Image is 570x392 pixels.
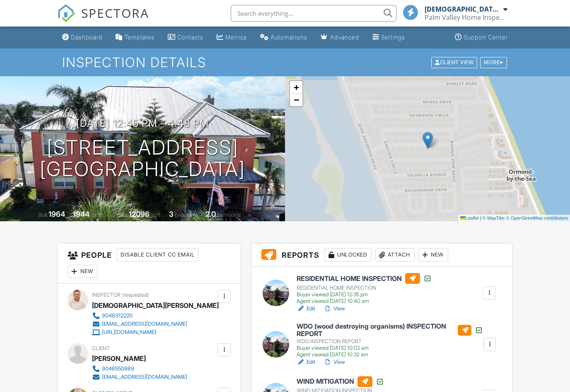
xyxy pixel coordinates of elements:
h6: RESIDENTIAL HOME INSPECTION [297,273,432,284]
span: Client [92,345,110,351]
a: 9048312220 [92,312,212,320]
h3: People [58,243,241,283]
div: RESIDENTIAL HOME INSPECTION [297,285,432,291]
a: Automations (Basic) [257,30,311,45]
a: [URL][DOMAIN_NAME] [92,328,212,336]
a: Client View [430,59,479,65]
span: SPECTORA [81,4,149,22]
div: 1944 [73,210,89,218]
div: [EMAIL_ADDRESS][DOMAIN_NAME] [102,374,187,380]
span: sq. ft. [91,212,102,218]
a: © OpenStreetMap contributors [506,215,568,220]
span: bathrooms [217,212,241,218]
div: Palm Valley Home Inspections [425,13,507,22]
a: WDO (wood destroying organisms) INSPECTION REPORT WDO INSPECTION REPORT Buyer viewed [DATE] 10:02... [297,323,483,358]
span: sq.ft. [151,212,161,218]
h6: WIND MITIGATION [297,376,384,387]
span: (requested) [122,292,149,298]
a: Settings [369,30,408,45]
div: Support Center [464,34,508,41]
div: Disable Client CC Email [117,248,198,261]
h6: WDO (wood destroying organisms) INSPECTION REPORT [297,323,483,337]
div: Agent viewed [DATE] 10:32 am [297,351,483,358]
div: More [480,57,507,68]
a: © MapTiler [483,215,505,220]
div: Advanced [330,34,359,41]
a: Leaflet [460,215,479,220]
div: [DEMOGRAPHIC_DATA][PERSON_NAME] [92,299,219,312]
a: 9046550869 [92,365,187,373]
a: Edit [297,358,315,366]
div: 12096 [129,210,150,218]
div: Dashboard [71,34,102,41]
a: [EMAIL_ADDRESS][DOMAIN_NAME] [92,373,187,381]
span: Inspector [92,292,121,298]
a: Contacts [164,30,207,45]
a: Support Center [452,30,511,45]
div: Templates [124,34,155,41]
div: Client View [431,57,477,68]
div: Buyer viewed [DATE] 10:02 am [297,345,483,351]
div: 3 [169,210,174,218]
span: Lot Size [110,212,128,218]
img: Marker [423,132,433,149]
div: Attach [375,248,415,261]
a: View [324,358,345,366]
div: [URL][DOMAIN_NAME] [102,329,156,336]
span: | [480,215,481,220]
a: [EMAIL_ADDRESS][DOMAIN_NAME] [92,320,212,328]
a: SPECTORA [57,11,149,29]
div: 1964 [48,210,65,218]
a: View [324,305,345,313]
a: Zoom out [290,94,302,106]
a: Dashboard [59,30,106,45]
img: The Best Home Inspection Software - Spectora [57,4,75,22]
div: 9046550869 [102,365,134,372]
div: [EMAIL_ADDRESS][DOMAIN_NAME] [102,321,187,327]
span: − [294,94,299,105]
h1: Inspection Details [62,55,507,70]
a: Templates [112,30,158,45]
a: Metrics [213,30,250,45]
div: WDO INSPECTION REPORT [297,338,483,345]
div: [PERSON_NAME] [92,352,146,365]
div: Unlocked [324,248,372,261]
a: Advanced [317,30,362,45]
div: 2.0 [205,210,216,218]
div: Agent viewed [DATE] 10:40 am [297,298,432,305]
input: Search everything... [231,5,396,22]
div: New [418,248,448,261]
div: Metrics [225,34,247,41]
div: New [68,265,98,278]
div: Contacts [177,34,203,41]
a: Edit [297,305,315,313]
h3: [DATE] 12:45 pm - 4:48 pm [76,118,209,129]
span: bedrooms [175,212,198,218]
div: 9048312220 [102,312,133,319]
a: Zoom in [290,81,302,94]
span: Built [38,212,47,218]
div: Settings [381,34,405,41]
a: RESIDENTIAL HOME INSPECTION RESIDENTIAL HOME INSPECTION Buyer viewed [DATE] 12:35 pm Agent viewed... [297,273,432,305]
div: [DEMOGRAPHIC_DATA][PERSON_NAME] [425,5,501,13]
h1: [STREET_ADDRESS] [GEOGRAPHIC_DATA] [40,137,245,181]
span: + [294,82,299,92]
div: Buyer viewed [DATE] 12:35 pm [297,291,432,298]
div: Automations [271,34,307,41]
h3: Reports [251,243,512,267]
